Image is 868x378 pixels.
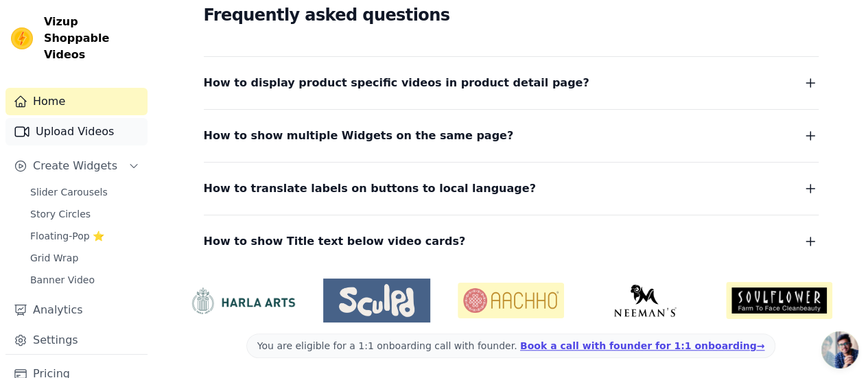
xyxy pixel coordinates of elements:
img: Neeman's [591,284,698,317]
span: How to translate labels on buttons to local language? [204,179,536,198]
a: Story Circles [22,204,148,224]
button: How to translate labels on buttons to local language? [204,179,819,198]
img: Sculpd US [323,284,430,317]
span: Create Widgets [33,158,117,174]
a: Floating-Pop ⭐ [22,226,148,246]
span: Floating-Pop ⭐ [30,229,104,243]
span: How to show multiple Widgets on the same page? [204,126,514,145]
button: How to show multiple Widgets on the same page? [204,126,819,145]
a: Banner Video [22,270,148,290]
a: Slider Carousels [22,182,148,202]
img: Aachho [458,283,564,318]
span: How to display product specific videos in product detail page? [204,73,589,93]
img: Vizup [11,27,33,49]
img: HarlaArts [189,287,296,315]
img: Soulflower [726,282,832,320]
button: How to display product specific videos in product detail page? [204,73,819,93]
span: Story Circles [30,207,91,221]
button: How to show Title text below video cards? [204,232,819,251]
a: Book a call with founder for 1:1 onboarding [520,340,764,351]
a: Analytics [5,296,148,324]
a: Grid Wrap [22,248,148,268]
h2: Frequently asked questions [204,1,819,29]
button: Create Widgets [5,152,148,180]
a: Home [5,88,148,115]
span: Slider Carousels [30,185,108,199]
span: Grid Wrap [30,251,78,265]
span: Banner Video [30,273,95,287]
span: How to show Title text below video cards? [204,232,466,251]
span: Vizup Shoppable Videos [44,14,142,63]
a: Upload Videos [5,118,148,145]
a: Settings [5,327,148,354]
a: Ouvrir le chat [821,331,858,368]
